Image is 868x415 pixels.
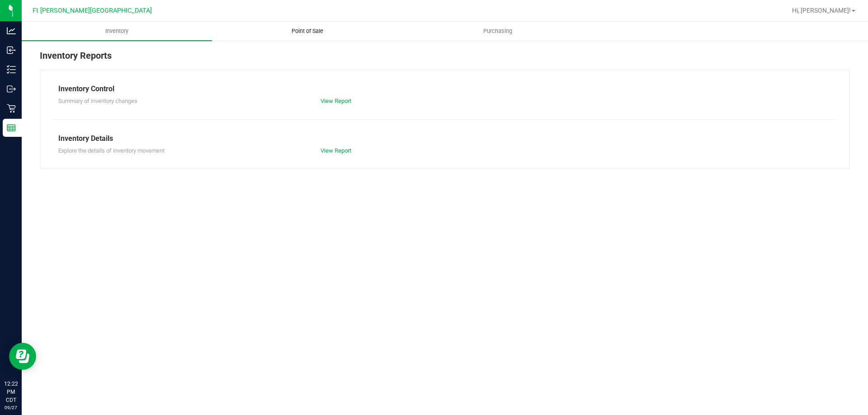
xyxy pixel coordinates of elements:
span: Purchasing [471,27,524,35]
inline-svg: Outbound [7,84,16,93]
span: Inventory [93,27,141,35]
a: Point of Sale [212,22,402,41]
p: 12:22 PM CDT [4,380,18,404]
span: Ft [PERSON_NAME][GEOGRAPHIC_DATA] [33,7,152,14]
span: Summary of inventory changes [58,98,137,104]
a: Purchasing [402,22,593,41]
div: Inventory Details [58,133,831,144]
span: Explore the details of inventory movement [58,147,165,154]
a: View Report [321,98,351,104]
inline-svg: Inbound [7,46,16,55]
div: Inventory Control [58,84,831,94]
inline-svg: Inventory [7,65,16,74]
span: Point of Sale [279,27,335,35]
a: Inventory [22,22,212,41]
inline-svg: Reports [7,123,16,132]
span: Hi, [PERSON_NAME]! [792,7,851,14]
p: 09/27 [4,404,18,411]
inline-svg: Analytics [7,26,16,35]
div: Inventory Reports [40,49,850,70]
inline-svg: Retail [7,104,16,113]
iframe: Resource center [9,343,36,370]
a: View Report [321,147,351,154]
